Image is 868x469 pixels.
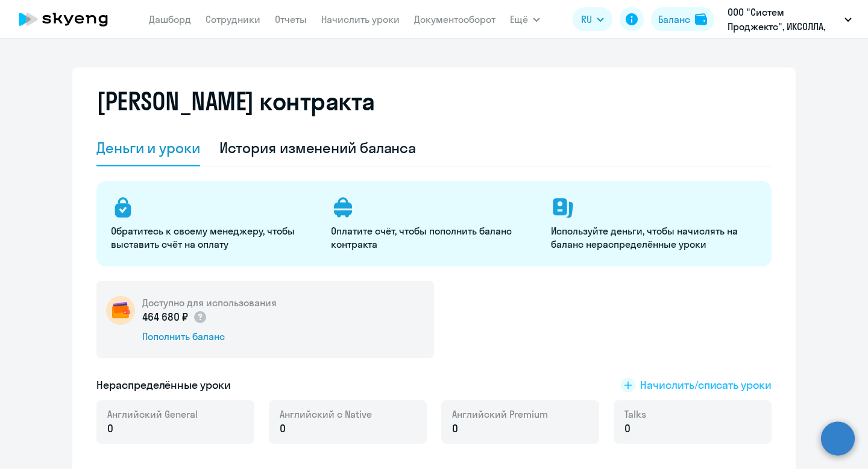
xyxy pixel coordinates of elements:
a: Отчеты [275,13,307,25]
span: RU [581,12,592,27]
p: 464 680 ₽ [142,309,207,325]
div: История изменений баланса [219,138,417,157]
div: Деньги и уроки [96,138,200,157]
span: 0 [107,421,113,436]
span: Английский Premium [452,408,548,421]
p: Используйте деньги, чтобы начислять на баланс нераспределённые уроки [551,224,756,251]
button: RU [573,7,612,31]
span: 0 [624,421,631,436]
p: Обратитесь к своему менеджеру, чтобы выставить счёт на оплату [111,224,316,251]
a: Начислить уроки [321,13,400,25]
img: balance [695,13,707,25]
a: Дашборд [149,13,191,25]
button: Балансbalance [651,7,714,31]
div: Пополнить баланс [142,330,277,343]
div: Баланс [658,12,690,27]
a: Документооборот [414,13,495,25]
span: Английский General [107,408,198,421]
p: ООО "Систем Проджектс", ИКСОЛЛА, ООО [728,5,840,34]
p: Оплатите счёт, чтобы пополнить баланс контракта [331,224,536,251]
a: Сотрудники [206,13,260,25]
span: 0 [452,421,458,436]
span: Начислить/списать уроки [640,377,772,393]
span: Английский с Native [280,408,372,421]
span: 0 [280,421,286,436]
h5: Нераспределённые уроки [96,377,231,393]
button: ООО "Систем Проджектс", ИКСОЛЛА, ООО [722,5,858,34]
h2: [PERSON_NAME] контракта [96,87,375,116]
img: wallet-circle.png [106,296,135,325]
h5: Доступно для использования [142,296,277,309]
span: Ещё [510,12,528,27]
span: Talks [624,408,646,421]
button: Ещё [510,7,540,31]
